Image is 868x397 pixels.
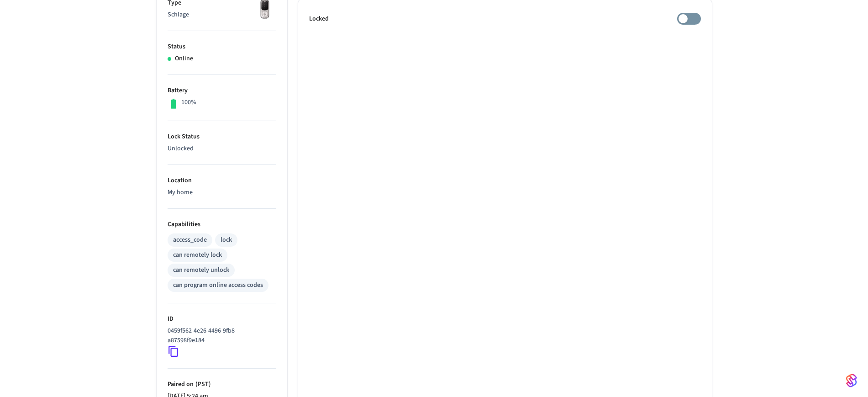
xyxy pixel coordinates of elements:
[168,10,276,20] p: Schlage
[194,380,211,389] span: ( PST )
[168,144,276,154] p: Unlocked
[168,380,276,389] p: Paired on
[168,176,276,185] p: Location
[173,250,222,260] div: can remotely lock
[168,42,276,52] p: Status
[181,98,196,107] p: 100%
[168,86,276,95] p: Battery
[309,14,329,24] p: Locked
[175,54,193,64] p: Online
[168,132,276,142] p: Lock Status
[168,314,276,324] p: ID
[168,188,276,197] p: My home
[221,235,232,245] div: lock
[168,326,273,345] p: 0459f562-4e26-4496-9fb8-a87598f9e184
[168,220,276,229] p: Capabilities
[173,265,229,275] div: can remotely unlock
[846,373,857,388] img: SeamLogoGradient.69752ec5.svg
[173,235,207,245] div: access_code
[173,281,263,290] div: can program online access codes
